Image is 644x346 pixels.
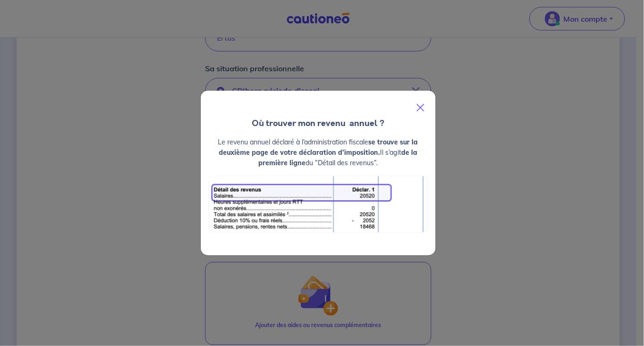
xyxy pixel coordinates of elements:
h4: Où trouver mon revenu annuel ? [201,117,436,129]
strong: se trouve sur la deuxième page de votre déclaration d’imposition. [219,138,418,157]
img: exemple_revenu.png [208,176,428,233]
strong: de la première ligne [258,148,417,167]
button: Close [409,94,432,121]
p: Le revenu annuel déclaré à l’administration fiscale Il s’agit du “Détail des revenus”. [208,137,428,168]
